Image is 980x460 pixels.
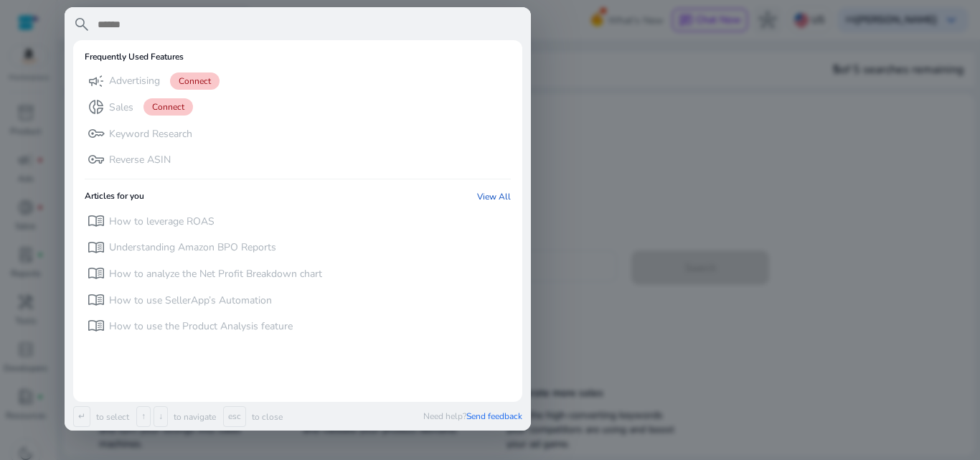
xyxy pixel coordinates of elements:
[88,125,105,142] span: key
[109,153,171,167] p: Reverse ASIN
[109,100,133,115] p: Sales
[423,410,522,422] p: Need help?
[109,215,215,229] p: How to leverage ROAS
[171,411,216,423] p: to navigate
[109,267,322,281] p: How to analyze the Net Profit Breakdown chart
[88,291,105,309] span: menu_book
[109,240,276,255] p: Understanding Amazon BPO Reports
[477,191,511,202] a: View All
[154,406,168,427] span: ↓
[88,317,105,334] span: menu_book
[249,411,283,423] p: to close
[88,212,105,230] span: menu_book
[73,406,90,427] span: ↵
[223,406,246,427] span: esc
[88,72,105,90] span: campaign
[85,191,144,202] h6: Articles for you
[88,98,105,116] span: donut_small
[88,151,105,168] span: vpn_key
[93,411,129,423] p: to select
[136,406,151,427] span: ↑
[466,410,522,422] span: Send feedback
[109,294,272,308] p: How to use SellerApp’s Automation
[88,265,105,282] span: menu_book
[85,52,184,62] h6: Frequently Used Features
[73,16,90,33] span: search
[88,239,105,256] span: menu_book
[143,98,193,116] span: Connect
[109,319,293,334] p: How to use the Product Analysis feature
[109,127,192,141] p: Keyword Research
[170,72,220,90] span: Connect
[109,74,160,88] p: Advertising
